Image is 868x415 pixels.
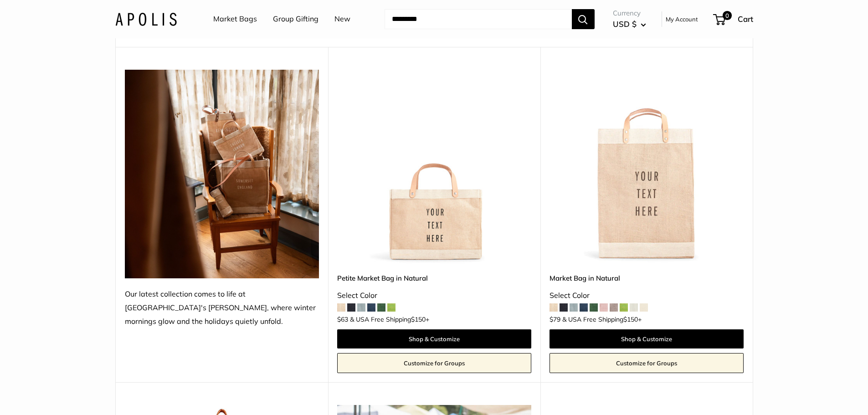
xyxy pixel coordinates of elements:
span: USD $ [613,19,637,29]
a: Customize for Groups [550,353,744,373]
a: 0 Cart [714,12,753,26]
button: USD $ [613,17,646,31]
a: New [334,12,350,26]
img: Petite Market Bag in Natural [337,70,531,264]
input: Search... [385,9,572,29]
div: Select Color [550,289,744,302]
span: $79 [550,315,560,323]
iframe: Sign Up via Text for Offers [7,380,98,408]
span: 0 [722,11,731,20]
a: Market Bag in Natural [550,273,744,283]
a: Market Bag in NaturalMarket Bag in Natural [550,70,744,264]
a: Customize for Groups [337,353,531,373]
a: Petite Market Bag in NaturalPetite Market Bag in Natural [337,70,531,264]
img: Our latest collection comes to life at UK's Estelle Manor, where winter mornings glow and the hol... [125,70,319,278]
a: Shop & Customize [337,329,531,348]
span: Currency [613,7,646,20]
a: Market Bags [213,12,257,26]
a: Petite Market Bag in Natural [337,273,531,283]
button: Search [572,9,595,29]
a: Group Gifting [273,12,318,26]
img: Apolis [115,12,177,26]
span: $63 [337,315,348,323]
span: $150 [623,315,638,323]
a: My Account [666,14,698,25]
div: Select Color [337,289,531,302]
span: $150 [411,315,426,323]
div: Our latest collection comes to life at [GEOGRAPHIC_DATA]'s [PERSON_NAME], where winter mornings g... [125,287,319,328]
span: & USA Free Shipping + [350,316,429,323]
span: Cart [738,14,753,24]
img: Market Bag in Natural [550,70,744,264]
span: & USA Free Shipping + [562,316,642,323]
a: Shop & Customize [550,329,744,348]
